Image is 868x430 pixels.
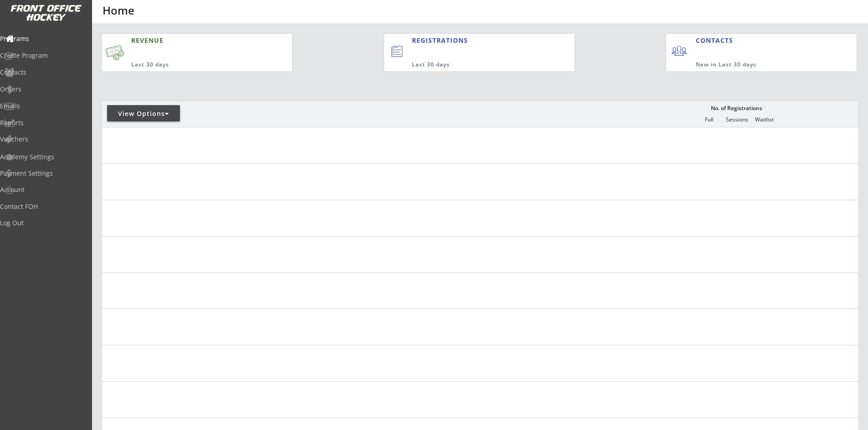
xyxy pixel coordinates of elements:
[723,116,750,123] div: Sessions
[131,61,248,69] div: Last 30 days
[708,105,765,111] div: No. of Registrations
[412,36,532,45] div: REGISTRATIONS
[107,109,180,118] div: View Options
[750,116,778,123] div: Waitlist
[131,36,248,45] div: REVENUE
[412,61,537,69] div: Last 30 days
[696,61,814,69] div: New in Last 30 days
[696,36,737,45] div: CONTACTS
[695,116,723,123] div: Full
